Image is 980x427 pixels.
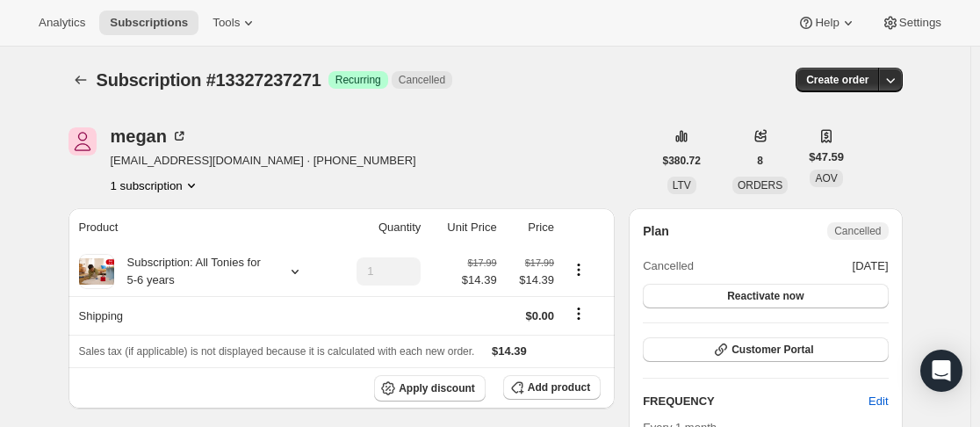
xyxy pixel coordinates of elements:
[503,375,601,400] button: Add product
[426,208,501,247] th: Unit Price
[39,16,85,30] span: Analytics
[731,343,813,357] span: Customer Portal
[565,260,593,279] button: Product actions
[399,381,475,395] span: Apply discount
[815,16,839,30] span: Help
[525,309,554,322] span: $0.00
[787,11,867,35] button: Help
[643,284,888,308] button: Reactivate now
[663,154,701,168] span: $380.72
[853,257,889,275] span: [DATE]
[97,70,321,90] span: Subscription #13327237271
[806,73,868,87] span: Create order
[202,11,268,35] button: Tools
[79,345,475,358] span: Sales tax (if applicable) is not displayed because it is calculated with each new order.
[809,148,844,166] span: $47.59
[757,154,763,168] span: 8
[834,224,881,238] span: Cancelled
[374,375,486,402] button: Apply discount
[335,73,381,87] span: Recurring
[899,16,941,30] span: Settings
[508,271,554,289] span: $14.39
[920,350,962,392] div: Open Intercom Messenger
[68,208,333,247] th: Product
[28,11,96,35] button: Analytics
[68,296,333,335] th: Shipping
[399,73,445,87] span: Cancelled
[99,11,198,35] button: Subscriptions
[727,289,803,303] span: Reactivate now
[746,148,774,173] button: 8
[111,177,200,194] button: Product actions
[643,337,888,362] button: Customer Portal
[492,344,527,358] span: $14.39
[643,257,694,275] span: Cancelled
[738,179,782,192] span: ORDERS
[796,68,879,92] button: Create order
[815,172,837,185] span: AOV
[110,16,188,30] span: Subscriptions
[68,68,93,92] button: Subscriptions
[673,179,691,192] span: LTV
[871,11,952,35] button: Settings
[468,257,497,268] small: $17.99
[652,148,711,173] button: $380.72
[111,152,416,170] span: [EMAIL_ADDRESS][DOMAIN_NAME] · [PHONE_NUMBER]
[111,127,188,145] div: megan
[565,304,593,323] button: Shipping actions
[525,257,554,268] small: $17.99
[114,254,272,289] div: Subscription: All Tonies for 5-6 years
[643,393,868,410] h2: FREQUENCY
[213,16,240,30] span: Tools
[643,222,669,240] h2: Plan
[858,387,898,416] button: Edit
[462,271,497,289] span: $14.39
[868,393,888,410] span: Edit
[502,208,559,247] th: Price
[68,127,97,156] span: megan null
[528,380,590,394] span: Add product
[332,208,426,247] th: Quantity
